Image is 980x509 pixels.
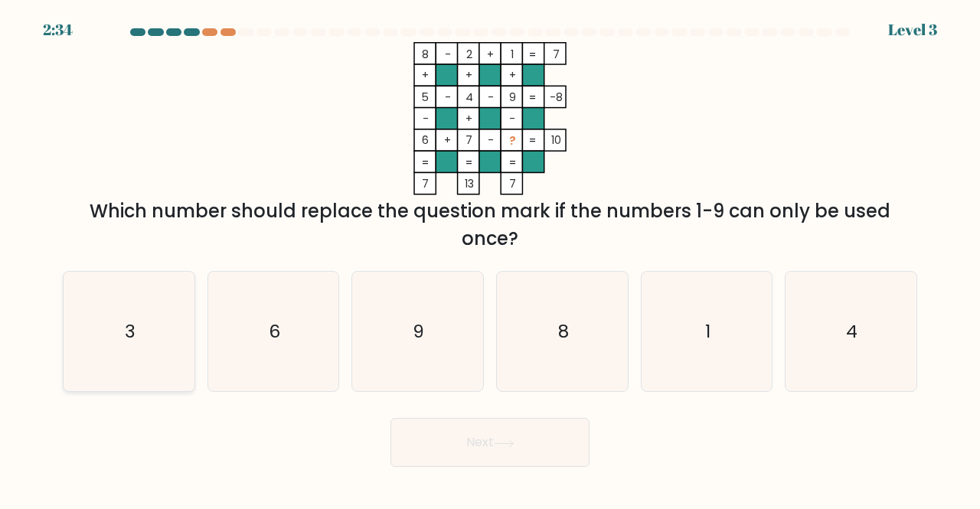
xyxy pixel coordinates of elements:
[509,155,516,170] tspan: =
[465,67,472,83] tspan: +
[125,318,136,344] text: 3
[466,47,472,62] tspan: 2
[558,318,569,344] text: 8
[43,18,73,41] div: 2:34
[487,47,494,62] tspan: +
[509,90,516,105] tspan: 9
[444,132,451,148] tspan: +
[422,155,429,170] tspan: =
[422,67,429,83] tspan: +
[269,318,280,344] text: 6
[847,318,858,344] text: 4
[488,132,494,148] tspan: -
[422,132,429,148] tspan: 6
[465,111,472,126] tspan: +
[705,318,710,344] text: 1
[445,47,451,62] tspan: -
[509,67,516,83] tspan: +
[465,132,472,148] tspan: 7
[509,176,516,191] tspan: 7
[445,90,451,105] tspan: -
[465,176,474,191] tspan: 13
[529,47,536,62] tspan: =
[422,176,429,191] tspan: 7
[422,47,429,62] tspan: 8
[550,90,563,105] tspan: -8
[551,132,561,148] tspan: 10
[413,318,425,344] text: 9
[511,47,514,62] tspan: 1
[72,197,908,253] div: Which number should replace the question mark if the numbers 1-9 can only be used once?
[465,90,473,105] tspan: 4
[529,132,536,148] tspan: =
[509,133,516,148] tspan: ?
[390,418,590,467] button: Next
[529,90,536,105] tspan: =
[465,155,472,170] tspan: =
[488,90,494,105] tspan: -
[888,18,937,41] div: Level 3
[509,111,515,126] tspan: -
[553,47,560,62] tspan: 7
[422,90,429,105] tspan: 5
[423,111,429,126] tspan: -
